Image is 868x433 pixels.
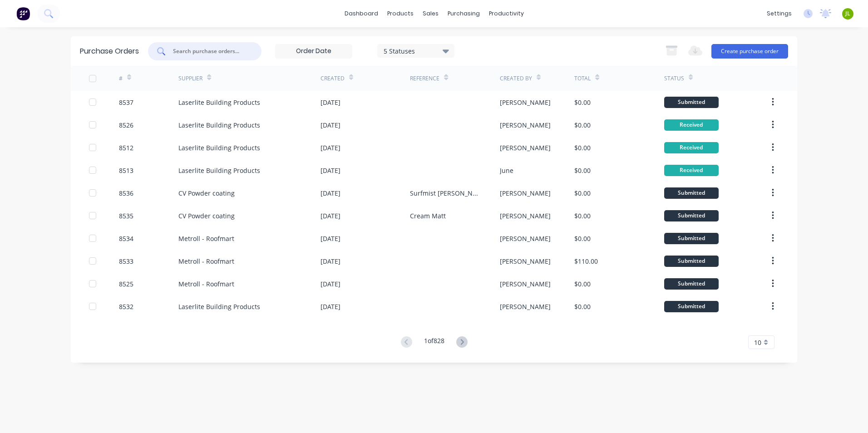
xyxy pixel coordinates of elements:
div: 8533 [119,256,133,266]
div: purchasing [443,7,484,20]
div: 8526 [119,120,133,130]
div: Received [664,165,719,176]
div: [PERSON_NAME] [500,302,551,311]
div: [DATE] [321,166,340,175]
div: Reference [410,74,439,83]
div: Submitted [664,187,719,199]
div: $0.00 [574,188,591,198]
div: [DATE] [321,143,340,153]
div: 8535 [119,211,133,221]
div: Total [574,74,591,83]
div: [PERSON_NAME] [500,211,551,221]
div: [PERSON_NAME] [500,256,551,266]
input: Search purchase orders... [172,47,247,56]
div: [PERSON_NAME] [500,279,551,289]
a: dashboard [340,7,383,20]
div: CV Powder coating [178,188,235,198]
div: 8537 [119,98,133,107]
div: Laserlite Building Products [178,120,260,130]
div: 1 of 828 [424,336,444,349]
div: sales [418,7,443,20]
div: Submitted [664,278,719,290]
div: Received [664,142,719,153]
div: [PERSON_NAME] [500,234,551,243]
div: products [383,7,418,20]
span: 10 [754,338,761,347]
div: 8532 [119,302,133,311]
div: [DATE] [321,98,340,107]
div: Created [321,74,345,83]
div: $0.00 [574,302,591,311]
div: productivity [484,7,528,20]
div: 8536 [119,188,133,198]
div: CV Powder coating [178,211,235,221]
div: $0.00 [574,98,591,107]
div: June [500,166,513,175]
div: 8513 [119,166,133,175]
div: [DATE] [321,256,340,266]
div: [PERSON_NAME] [500,143,551,153]
div: 5 Statuses [384,46,449,55]
div: $0.00 [574,166,591,175]
img: Factory [16,7,30,20]
div: $0.00 [574,279,591,289]
div: Created By [500,74,532,83]
div: 8525 [119,279,133,289]
div: Metroll - Roofmart [178,256,234,266]
div: $0.00 [574,120,591,130]
div: 8512 [119,143,133,153]
div: [DATE] [321,188,340,198]
div: Metroll - Roofmart [178,279,234,289]
div: Submitted [664,210,719,221]
div: [PERSON_NAME] [500,188,551,198]
div: settings [762,7,796,20]
div: [DATE] [321,302,340,311]
div: Laserlite Building Products [178,143,260,153]
div: Received [664,119,719,131]
div: [PERSON_NAME] [500,98,551,107]
div: Cream Matt [410,211,446,221]
div: [DATE] [321,279,340,289]
div: [DATE] [321,234,340,243]
div: $0.00 [574,211,591,221]
div: # [119,74,123,83]
span: JL [845,10,850,18]
div: 8534 [119,234,133,243]
div: Submitted [664,256,719,267]
div: Laserlite Building Products [178,98,260,107]
div: Laserlite Building Products [178,302,260,311]
input: Order Date [276,44,352,58]
div: [DATE] [321,211,340,221]
div: Supplier [178,74,202,83]
div: Laserlite Building Products [178,166,260,175]
button: Create purchase order [711,44,788,59]
div: [DATE] [321,120,340,130]
div: Purchase Orders [80,46,139,57]
div: Submitted [664,97,719,108]
div: $0.00 [574,234,591,243]
div: Status [664,74,684,83]
div: [PERSON_NAME] [500,120,551,130]
div: Submitted [664,301,719,312]
div: Surfmist [PERSON_NAME] [410,188,481,198]
div: $110.00 [574,256,598,266]
div: Metroll - Roofmart [178,234,234,243]
div: $0.00 [574,143,591,153]
div: Submitted [664,233,719,244]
